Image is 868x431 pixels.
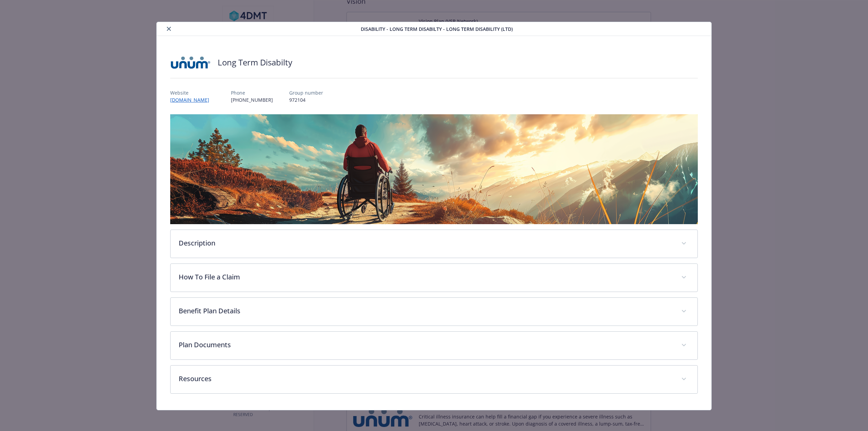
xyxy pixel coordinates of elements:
img: UNUM [170,52,211,73]
p: [PHONE_NUMBER] [231,96,273,103]
span: Disability - Long Term Disabilty - Long Term Disability (LTD) [361,25,513,33]
p: How To File a Claim [179,272,673,282]
p: 972104 [289,96,323,103]
p: Plan Documents [179,340,673,350]
p: Group number [289,89,323,96]
h2: Long Term Disabilty [218,57,292,68]
img: banner [170,114,698,224]
p: Benefit Plan Details [179,306,673,316]
p: Website [170,89,215,96]
div: Plan Documents [171,332,697,359]
div: Resources [171,366,697,393]
div: details for plan Disability - Long Term Disabilty - Long Term Disability (LTD) [87,22,781,410]
div: Benefit Plan Details [171,298,697,326]
div: Description [171,230,697,258]
div: How To File a Claim [171,264,697,292]
a: [DOMAIN_NAME] [170,97,215,103]
button: close [165,25,173,33]
p: Resources [179,374,673,384]
p: Description [179,238,673,248]
p: Phone [231,89,273,96]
